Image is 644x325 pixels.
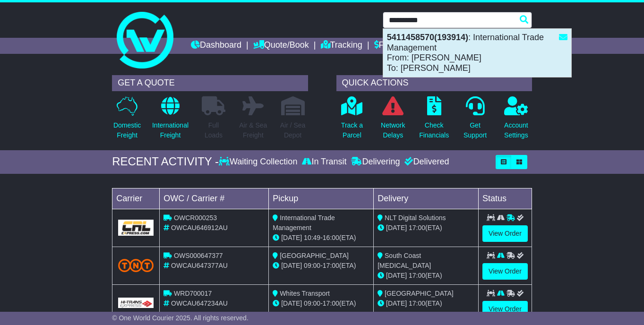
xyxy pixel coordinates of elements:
[281,234,302,241] span: [DATE]
[464,120,487,140] p: Get Support
[269,188,374,209] td: Pickup
[378,252,431,269] span: South Coast [MEDICAL_DATA]
[381,120,405,140] p: Network Delays
[280,120,306,140] p: Air / Sea Depot
[323,299,339,307] span: 17:00
[482,263,528,280] a: View Order
[112,155,219,169] div: RECENT ACTIVITY -
[118,220,154,236] img: GetCarrierServiceLogo
[281,262,302,269] span: [DATE]
[402,157,449,167] div: Delivered
[387,33,468,42] strong: 5411458570(193914)
[112,188,160,209] td: Carrier
[336,75,532,91] div: QUICK ACTIONS
[386,224,407,231] span: [DATE]
[171,224,228,231] span: OWCAU646912AU
[419,120,449,140] p: Check Financials
[118,298,154,308] img: GetCarrierServiceLogo
[273,299,369,308] div: - (ETA)
[386,299,407,307] span: [DATE]
[300,157,349,167] div: In Transit
[409,272,425,279] span: 17:00
[385,290,454,297] span: [GEOGRAPHIC_DATA]
[409,299,425,307] span: 17:00
[482,225,528,242] a: View Order
[113,120,141,140] p: Domestic Freight
[323,234,339,241] span: 16:00
[374,38,417,54] a: Financials
[174,252,223,259] span: OWS000647377
[253,38,309,54] a: Quote/Book
[273,261,369,271] div: - (ETA)
[378,299,474,308] div: (ETA)
[341,120,363,140] p: Track a Parcel
[380,96,405,145] a: NetworkDelays
[281,299,302,307] span: [DATE]
[174,290,212,297] span: WRD700017
[349,157,402,167] div: Delivering
[304,299,320,307] span: 09:00
[171,299,228,307] span: OWCAU647234AU
[479,188,532,209] td: Status
[504,120,528,140] p: Account Settings
[482,301,528,317] a: View Order
[383,29,571,77] div: : International Trade Management From: [PERSON_NAME] To: [PERSON_NAME]
[378,223,474,233] div: (ETA)
[273,233,369,243] div: - (ETA)
[280,252,349,259] span: [GEOGRAPHIC_DATA]
[463,96,487,145] a: GetSupport
[112,75,308,91] div: GET A QUOTE
[504,96,529,145] a: AccountSettings
[113,96,141,145] a: DomesticFreight
[323,262,339,269] span: 17:00
[378,271,474,281] div: (ETA)
[174,214,217,222] span: OWCR000253
[386,272,407,279] span: [DATE]
[385,214,446,222] span: NLT Digital Solutions
[409,224,425,231] span: 17:00
[202,120,225,140] p: Full Loads
[419,96,449,145] a: CheckFinancials
[160,188,269,209] td: OWC / Carrier #
[273,214,335,231] span: International Trade Management
[152,120,189,140] p: International Freight
[321,38,362,54] a: Tracking
[152,96,189,145] a: InternationalFreight
[374,188,479,209] td: Delivery
[171,262,228,269] span: OWCAU647377AU
[304,234,320,241] span: 10:49
[191,38,241,54] a: Dashboard
[118,259,154,272] img: TNT_Domestic.png
[304,262,320,269] span: 09:00
[112,314,249,322] span: © One World Courier 2025. All rights reserved.
[219,157,300,167] div: Waiting Collection
[341,96,363,145] a: Track aParcel
[280,290,330,297] span: Whites Transport
[239,120,267,140] p: Air & Sea Freight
